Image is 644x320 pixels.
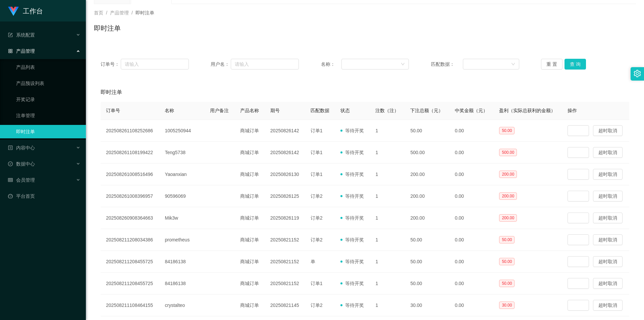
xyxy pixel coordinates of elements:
button: 超时取消 [593,169,623,180]
td: 200.00 [405,207,449,229]
td: 商城订单 [235,251,265,273]
button: 修 改 [568,278,589,289]
span: 用户备注 [210,108,229,113]
a: 开奖记录 [16,93,80,106]
span: 等待开奖 [340,150,364,155]
button: 修 改 [568,191,589,201]
button: 超时取消 [593,234,623,245]
td: 0.00 [449,229,494,251]
span: 等待开奖 [340,281,364,286]
td: 500.00 [405,142,449,164]
td: 商城订单 [235,273,265,294]
td: 商城订单 [235,185,265,207]
button: 修 改 [568,300,589,311]
span: 单 [311,259,315,264]
span: 等待开奖 [340,303,364,308]
i: 图标: profile [8,145,13,150]
span: 名称： [321,61,341,68]
span: 订单2 [311,215,323,221]
td: 1 [370,251,405,273]
td: 商城订单 [235,142,265,164]
h1: 工作台 [23,0,43,22]
span: / [106,10,107,15]
button: 修 改 [568,234,589,245]
td: 0.00 [449,185,494,207]
span: 中奖金额（元） [455,108,488,113]
span: 订单1 [311,172,323,177]
button: 超时取消 [593,213,623,223]
span: 等待开奖 [340,193,364,199]
button: 修 改 [568,125,589,136]
td: 202508211208455725 [101,251,159,273]
span: 用户名： [211,61,231,68]
span: 首页 [94,10,103,15]
span: 数据中心 [8,161,35,167]
button: 超时取消 [593,278,623,289]
td: 1 [370,229,405,251]
a: 工作台 [8,8,43,13]
span: 注数（注） [375,108,399,113]
td: Yaoanxian [159,164,205,185]
td: 20250821152 [265,251,305,273]
i: 图标: setting [634,70,641,77]
td: 84186138 [159,273,205,294]
span: 订单号 [106,108,120,113]
span: 500.00 [499,149,517,156]
span: 产品管理 [8,48,35,54]
td: 20250826125 [265,185,305,207]
span: 盈利（实际总获利的金额） [499,108,555,113]
td: 0.00 [449,142,494,164]
span: 系统配置 [8,32,35,38]
span: 30.00 [499,302,515,309]
td: 202508261008516496 [101,164,159,185]
span: 200.00 [499,192,517,200]
td: 202508260908364663 [101,207,159,229]
span: 订单号： [101,61,121,68]
span: 产品名称 [240,108,259,113]
button: 修 改 [568,147,589,158]
td: 0.00 [449,207,494,229]
span: 期号 [270,108,280,113]
span: 即时注单 [101,88,122,96]
td: 20250821145 [265,294,305,316]
span: 订单1 [311,128,323,133]
button: 超时取消 [593,147,623,158]
td: 202508211208455725 [101,273,159,294]
td: 商城订单 [235,120,265,142]
span: 操作 [568,108,577,113]
span: 产品管理 [110,10,129,15]
td: 20250821152 [265,229,305,251]
button: 查 询 [565,59,586,70]
span: 内容中心 [8,145,35,150]
span: 等待开奖 [340,215,364,221]
td: 202508261108252686 [101,120,159,142]
a: 产品预设列表 [16,77,80,90]
td: 0.00 [449,273,494,294]
span: 50.00 [499,236,515,243]
span: 匹配数据： [431,61,463,68]
span: 匹配数据 [311,108,329,113]
td: 1 [370,142,405,164]
td: 1 [370,164,405,185]
td: 202508211208034386 [101,229,159,251]
span: 名称 [165,108,174,113]
a: 注单管理 [16,109,80,122]
button: 超时取消 [593,191,623,201]
td: 20250826142 [265,142,305,164]
td: prometheus [159,229,205,251]
td: 0.00 [449,120,494,142]
span: 订单2 [311,193,323,199]
td: 商城订单 [235,207,265,229]
span: 下注总额（元） [410,108,443,113]
h1: 即时注单 [94,23,121,33]
td: 商城订单 [235,294,265,316]
td: 90596069 [159,185,205,207]
button: 超时取消 [593,256,623,267]
td: 0.00 [449,164,494,185]
span: 等待开奖 [340,259,364,264]
td: 商城订单 [235,164,265,185]
td: 200.00 [405,164,449,185]
i: 图标: table [8,178,13,182]
span: 订单1 [311,281,323,286]
button: 修 改 [568,256,589,267]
